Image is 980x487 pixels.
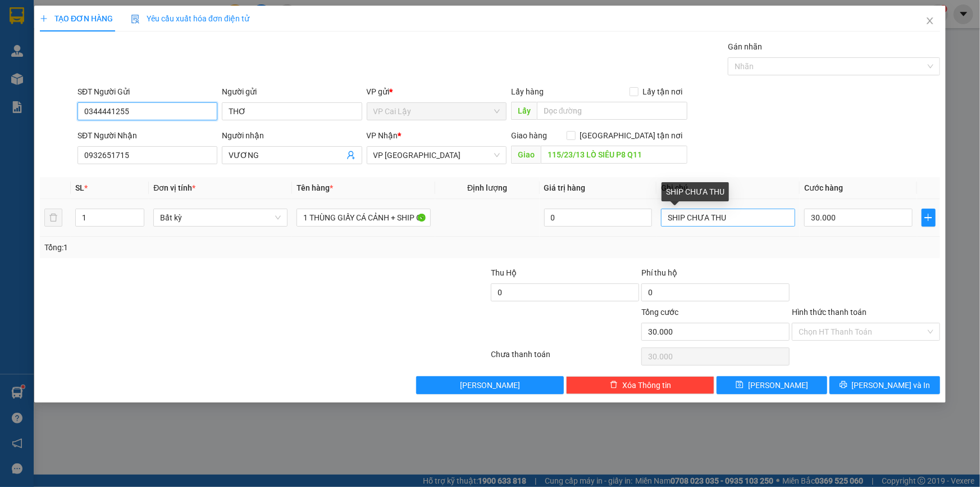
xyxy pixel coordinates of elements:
div: VP [GEOGRAPHIC_DATA] [96,10,210,37]
span: Yêu cầu xuất hóa đơn điện tử [131,14,249,23]
button: Close [914,6,946,37]
div: Tổng: 1 [44,241,379,254]
input: 0 [544,209,653,227]
span: Nhận: [96,11,123,22]
span: Tổng cước [641,308,678,317]
span: Đơn vị tính [153,183,195,192]
img: icon [131,15,140,24]
span: Giao [511,146,541,164]
button: plus [922,209,936,227]
span: delete [610,381,618,390]
div: 20.000 [8,73,90,86]
div: Phí thu hộ [641,267,790,283]
span: [PERSON_NAME] [460,379,520,391]
div: SĐT Người Nhận [78,129,217,142]
input: Dọc đường [541,146,687,164]
button: printer[PERSON_NAME] và In [829,376,940,394]
span: Lấy [511,102,537,120]
input: Ghi Chú [661,209,795,227]
input: VD: Bàn, Ghế [297,209,431,227]
div: SHIP CHƯA THU [662,182,729,201]
span: close [926,16,935,25]
span: save [736,381,744,390]
span: [GEOGRAPHIC_DATA] tận nơi [576,129,687,142]
div: Chưa thanh toán [490,348,641,368]
button: [PERSON_NAME] [416,376,564,394]
span: Cước hàng [804,183,843,192]
button: save[PERSON_NAME] [717,376,827,394]
span: plus [40,15,48,22]
button: delete [44,209,62,227]
div: Người gửi [222,85,362,98]
div: VP Cai Lậy [10,10,88,23]
label: Gán nhãn [728,42,762,51]
button: deleteXóa Thông tin [566,376,714,394]
span: VP Cai Lậy [373,103,500,120]
span: Giao hàng [511,131,547,140]
span: plus [922,213,935,222]
span: Rồi : [8,74,27,85]
span: [PERSON_NAME] [748,379,808,391]
span: Định lượng [467,183,507,192]
span: Lấy hàng [511,87,544,96]
span: printer [840,381,847,390]
span: Xóa Thông tin [622,379,671,391]
span: TẠO ĐƠN HÀNG [40,14,113,23]
span: Giá trị hàng [544,183,586,192]
span: VP Nhận [367,131,398,140]
th: Ghi chú [657,177,800,199]
div: SĐT Người Gửi [78,85,217,98]
span: Lấy tận nơi [639,85,687,98]
span: user-add [347,151,355,160]
div: DANH [10,23,88,37]
label: Hình thức thanh toán [792,308,867,317]
input: Dọc đường [537,102,687,120]
span: SL [75,183,84,192]
div: [PERSON_NAME] [96,37,210,50]
span: Tên hàng [297,183,333,192]
div: VP gửi [367,85,507,98]
span: Gửi: [10,11,27,22]
div: 0837211115 [96,50,210,66]
span: Thu Hộ [491,268,517,277]
span: VP Sài Gòn [373,147,500,164]
span: Bất kỳ [160,209,281,226]
div: 0933327737 [10,37,88,52]
div: Người nhận [222,129,362,142]
span: [PERSON_NAME] và In [852,379,931,391]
